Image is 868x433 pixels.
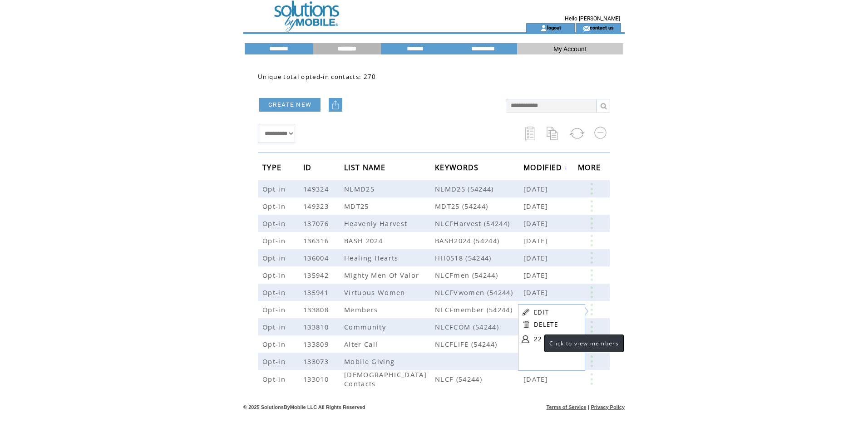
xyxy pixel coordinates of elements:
span: Alter Call [344,340,380,349]
span: Heavenly Harvest [344,219,409,228]
a: Terms of Service [547,404,587,410]
span: 133010 [303,374,331,384]
a: MODIFIED↓ [523,165,568,170]
a: 22 [534,332,579,346]
a: contact us [590,25,614,30]
span: Opt-in [262,357,288,366]
span: Healing Hearts [344,253,401,262]
span: [DATE] [523,184,550,193]
span: Opt-in [262,202,288,211]
span: BASH 2024 [344,236,385,245]
span: NLCFHarvest (54244) [435,219,523,228]
span: My Account [553,45,587,53]
span: NLMD25 (54244) [435,184,523,193]
span: NLCFmen (54244) [435,271,523,280]
span: Opt-in [262,374,288,384]
span: [DEMOGRAPHIC_DATA] Contacts [344,370,427,388]
span: 136004 [303,253,331,262]
span: TYPE [262,160,284,177]
a: KEYWORDS [435,164,481,170]
img: contact_us_icon.gif [583,25,590,32]
a: logout [547,25,561,30]
span: Community [344,322,388,331]
a: ID [303,164,314,170]
span: 135941 [303,288,331,297]
span: Click to view members [549,340,619,347]
span: 133808 [303,305,331,314]
span: MDT25 (54244) [435,202,523,211]
span: Opt-in [262,219,288,228]
span: KEYWORDS [435,160,481,177]
a: Privacy Policy [591,404,625,410]
span: [DATE] [523,219,550,228]
span: [DATE] [523,253,550,262]
span: 135942 [303,271,331,280]
a: TYPE [262,164,284,170]
span: Mighty Men Of Valor [344,271,421,280]
span: Unique total opted-in contacts: 270 [258,73,376,81]
a: EDIT [534,308,549,316]
img: upload.png [331,100,340,109]
span: NLCFCOM (54244) [435,322,523,331]
span: [DATE] [523,236,550,245]
span: 133073 [303,357,331,366]
span: BASH2024 (54244) [435,236,523,245]
span: Opt-in [262,271,288,280]
span: NLCFLIFE (54244) [435,340,523,349]
span: Opt-in [262,184,288,193]
span: MDT25 [344,202,371,211]
span: 149323 [303,202,331,211]
span: Mobile Giving [344,357,397,366]
span: Virtuous Women [344,288,408,297]
span: Opt-in [262,305,288,314]
span: LIST NAME [344,160,388,177]
span: Opt-in [262,288,288,297]
span: NLCFVwomen (54244) [435,288,523,297]
span: [DATE] [523,271,550,280]
span: 137076 [303,219,331,228]
span: NLCFmember (54244) [435,305,523,314]
span: 136316 [303,236,331,245]
a: CREATE NEW [259,98,321,112]
span: NLCF (54244) [435,374,523,384]
a: DELETE [534,320,558,329]
span: © 2025 SolutionsByMobile LLC All Rights Reserved [243,404,365,410]
span: MORE [578,160,603,177]
span: Opt-in [262,236,288,245]
span: Opt-in [262,340,288,349]
img: account_icon.gif [540,25,547,32]
span: 133810 [303,322,331,331]
span: ID [303,160,314,177]
a: LIST NAME [344,164,388,170]
span: [DATE] [523,202,550,211]
span: HH0518 (54244) [435,253,523,262]
span: Members [344,305,380,314]
span: 149324 [303,184,331,193]
span: [DATE] [523,288,550,297]
span: Opt-in [262,253,288,262]
span: MODIFIED [523,160,565,177]
span: Opt-in [262,322,288,331]
span: NLMD25 [344,184,377,193]
span: | [588,404,589,410]
span: Hello [PERSON_NAME] [565,15,620,22]
span: 133809 [303,340,331,349]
